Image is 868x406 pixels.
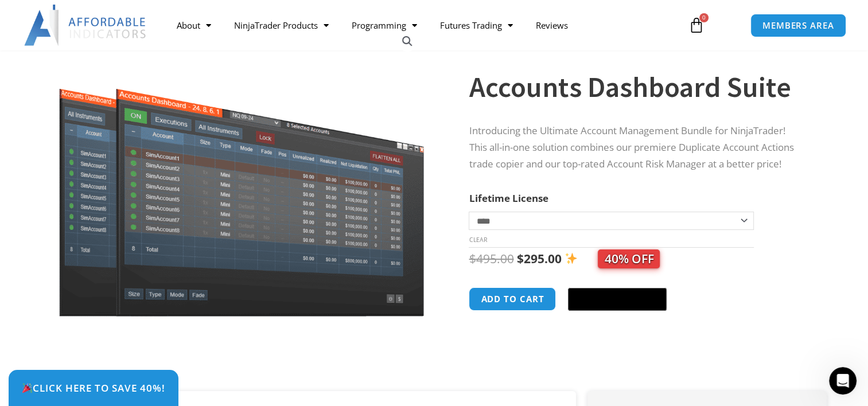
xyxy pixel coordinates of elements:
[524,12,579,38] a: Reviews
[598,249,660,268] span: 40% OFF
[469,326,804,336] iframe: PayPal Message 1
[469,236,486,244] a: Clear options
[469,251,513,267] bdi: 495.00
[24,5,147,46] img: LogoAI | Affordable Indicators – NinjaTrader
[671,9,722,42] a: 0
[469,251,476,267] span: $
[397,31,418,52] a: View full-screen image gallery
[568,288,667,311] button: Buy with GPay
[750,14,846,37] a: MEMBERS AREA
[340,12,428,38] a: Programming
[428,12,524,38] a: Futures Trading
[22,383,165,393] span: Click Here to save 40%!
[22,383,32,393] img: 🎉
[165,12,222,38] a: About
[469,67,804,107] h1: Accounts Dashboard Suite
[762,21,834,30] span: MEMBERS AREA
[165,12,677,38] nav: Menu
[469,192,548,205] label: Lifetime License
[469,123,804,173] p: Introducing the Ultimate Account Management Bundle for NinjaTrader! This all-in-one solution comb...
[565,252,577,264] img: ✨
[222,12,340,38] a: NinjaTrader Products
[469,287,556,311] button: Add to cart
[829,367,857,395] iframe: Intercom live chat
[9,370,178,406] a: 🎉Click Here to save 40%!
[516,251,523,267] span: $
[516,251,561,267] bdi: 295.00
[699,13,709,22] span: 0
